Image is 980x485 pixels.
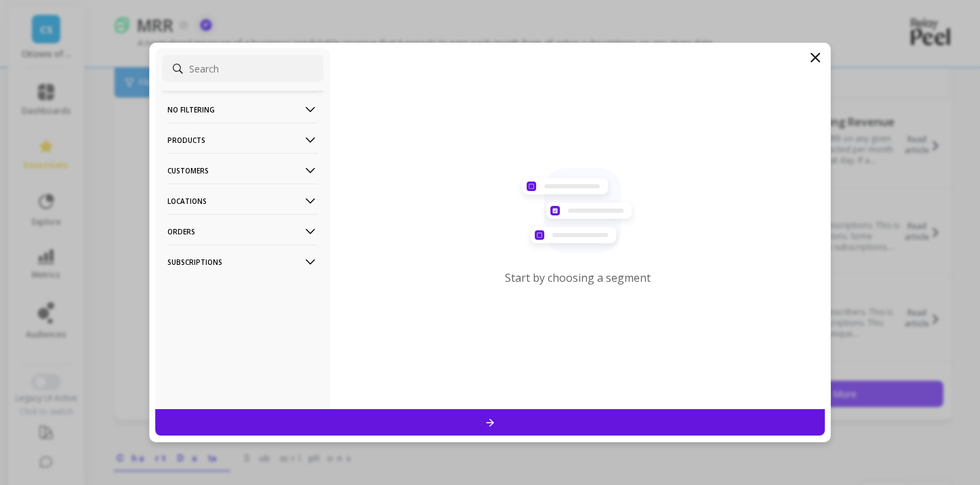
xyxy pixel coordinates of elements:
[167,184,318,218] p: Locations
[162,55,323,82] input: Search
[167,245,318,279] p: Subscriptions
[167,153,318,188] p: Customers
[167,123,318,157] p: Products
[505,270,651,285] p: Start by choosing a segment
[167,214,318,249] p: Orders
[167,92,318,127] p: No filtering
